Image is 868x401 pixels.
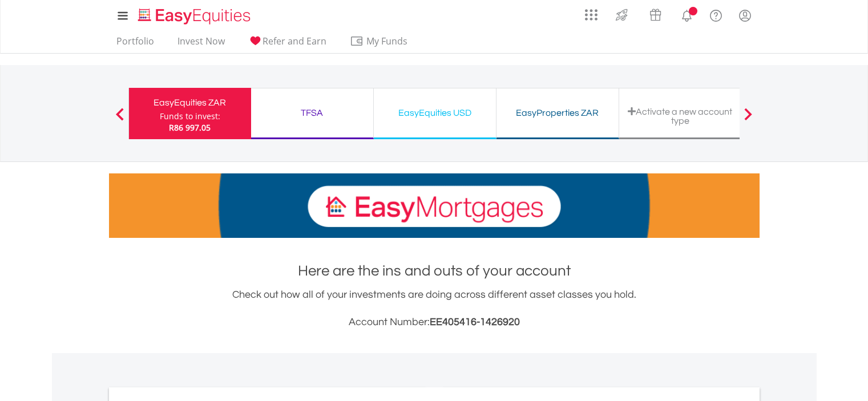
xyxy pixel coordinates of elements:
[109,173,760,238] img: EasyMortage Promotion Banner
[109,261,760,281] h1: Here are the ins and outs of your account
[672,3,701,26] a: Notifications
[639,3,672,24] a: Vouchers
[134,3,255,26] a: Home page
[109,287,760,330] div: Check out how all of your investments are doing across different asset classes you hold.
[109,314,760,330] h3: Account Number:
[430,317,520,327] span: EE405416-1426920
[112,35,159,53] a: Portfolio
[350,34,425,48] span: My Funds
[244,35,331,53] a: Refer and Earn
[169,122,211,133] span: R86 997.05
[646,6,665,24] img: vouchers-v2.svg
[263,35,326,47] span: Refer and Earn
[160,111,220,122] div: Funds to invest:
[612,6,631,24] img: thrive-v2.svg
[136,95,244,111] div: EasyEquities ZAR
[381,105,489,121] div: EasyEquities USD
[258,105,366,121] div: TFSA
[626,107,734,125] div: Activate a new account type
[730,3,760,28] a: My Profile
[578,3,605,21] a: AppsGrid
[585,9,597,21] img: grid-menu-icon.svg
[503,105,612,121] div: EasyProperties ZAR
[136,7,255,26] img: EasyEquities_Logo.png
[173,35,229,53] a: Invest Now
[701,3,730,26] a: FAQ's and Support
